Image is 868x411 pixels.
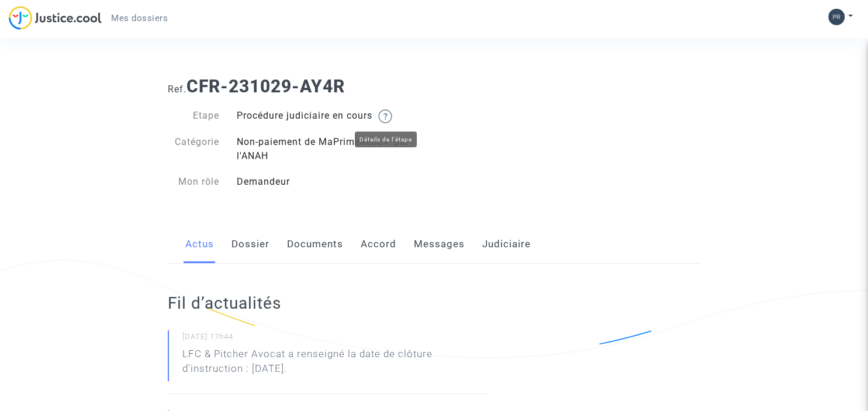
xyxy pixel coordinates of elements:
[378,109,392,123] img: help.svg
[228,109,434,123] div: Procédure judiciaire en cours
[361,225,396,264] a: Accord
[828,9,845,25] img: 0b47685b8efdf0201f6b3f7201b985f9
[159,135,228,163] div: Catégorie
[159,109,228,123] div: Etape
[414,225,465,264] a: Messages
[287,225,343,264] a: Documents
[228,135,434,163] div: Non-paiement de MaPrimeRenov' par l'ANAH
[102,9,177,27] a: Mes dossiers
[228,175,434,189] div: Demandeur
[185,225,214,264] a: Actus
[182,347,487,382] p: LFC & Pitcher Avocat a renseigné la date de clôture d'instruction : [DATE].
[111,13,168,23] span: Mes dossiers
[231,225,269,264] a: Dossier
[168,293,487,313] h2: Fil d’actualités
[168,84,186,95] span: Ref.
[159,175,228,189] div: Mon rôle
[9,6,102,30] img: jc-logo.svg
[482,225,531,264] a: Judiciaire
[186,76,345,96] b: CFR-231029-AY4R
[182,331,487,347] small: [DATE] 17h44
